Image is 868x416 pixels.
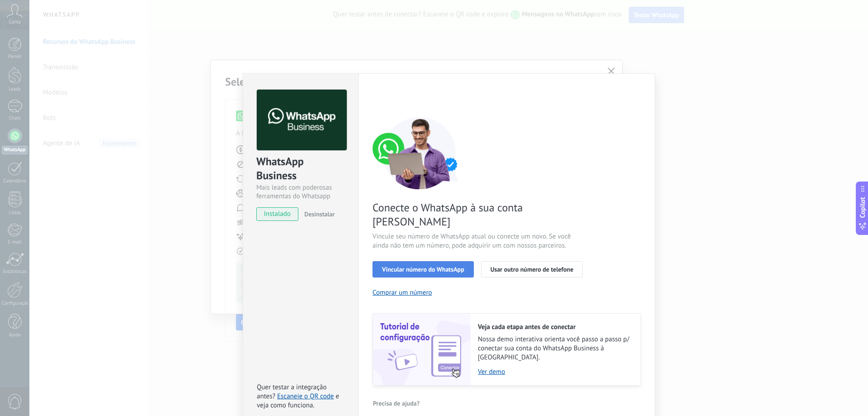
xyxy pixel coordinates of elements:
span: instalado [257,207,298,221]
span: e veja como funciona. [257,392,339,410]
span: Nossa demo interativa orienta você passo a passo p/ conectar sua conta do WhatsApp Business à [GE... [478,335,632,362]
a: Ver demo [478,368,632,376]
span: Usar outro número de telefone [491,266,574,273]
a: Escaneie o QR code [277,392,334,401]
span: Copilot [858,197,867,218]
button: Usar outro número de telefone [481,261,583,277]
img: logo_main.png [257,90,347,151]
img: connect number [373,117,467,189]
div: Mais leads com poderosas ferramentas do Whatsapp [256,183,345,201]
button: Comprar um número [373,288,432,297]
span: Vincule seu número de WhatsApp atual ou conecte um novo. Se você ainda não tem um número, pode ad... [373,232,588,250]
span: Precisa de ajuda? [373,400,420,406]
button: Precisa de ajuda? [373,397,420,410]
span: Quer testar a integração antes? [257,383,326,401]
h2: Veja cada etapa antes de conectar [478,323,632,331]
span: Conecte o WhatsApp à sua conta [PERSON_NAME] [373,201,588,229]
div: WhatsApp Business [256,154,345,183]
span: Vincular número do WhatsApp [382,266,464,273]
span: Desinstalar [304,210,335,218]
button: Desinstalar [301,207,335,221]
button: Vincular número do WhatsApp [373,261,474,277]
